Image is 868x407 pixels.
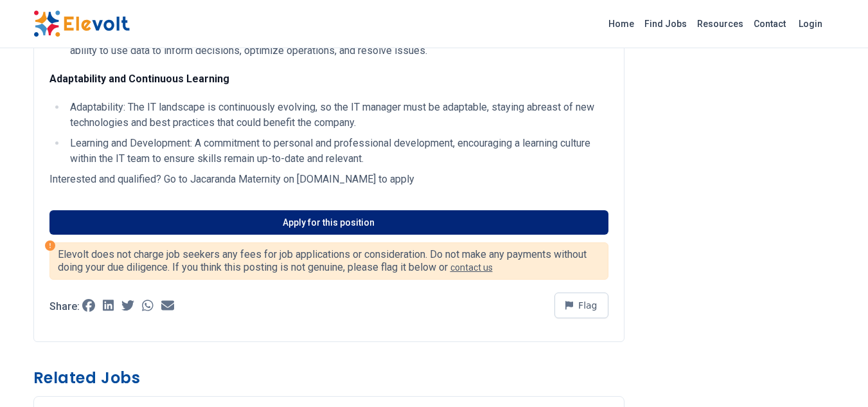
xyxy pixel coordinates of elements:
a: Resources [692,14,748,34]
h3: Related Jobs [33,368,624,388]
button: Flag [554,293,608,318]
iframe: Chat Widget [804,345,868,407]
a: Apply for this position [49,210,608,235]
a: Login [791,11,830,37]
a: Home [603,14,639,34]
img: Elevolt [33,10,130,37]
a: contact us [450,262,493,273]
strong: Adaptability and Continuous Learning [49,73,229,85]
li: Learning and Development: A commitment to personal and professional development, encouraging a le... [66,136,608,167]
iframe: Advertisement [645,19,835,405]
a: Find Jobs [639,14,692,34]
a: Contact [748,14,791,34]
p: Interested and qualified? Go to Jacaranda Maternity on [DOMAIN_NAME] to apply [49,172,608,187]
p: Share: [49,302,80,312]
p: Elevolt does not charge job seekers any fees for job applications or consideration. Do not make a... [58,248,600,274]
li: Adaptability: The IT landscape is continuously evolving, so the IT manager must be adaptable, sta... [66,100,608,131]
